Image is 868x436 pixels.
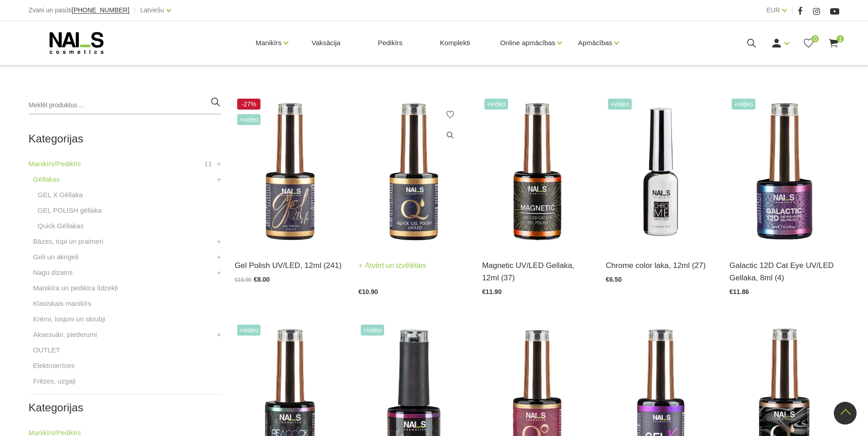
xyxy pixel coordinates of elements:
[500,25,555,61] a: Online apmācības
[729,96,839,248] img: Daudzdimensionāla magnētiskā gellaka, kas satur smalkas, atstarojošas hroma daļiņas. Ar īpaša mag...
[29,402,221,414] h2: Kategorijas
[606,276,622,283] span: €6.50
[33,283,118,294] a: Manikīra un pedikīra līdzekļi
[828,37,839,49] a: 1
[370,21,410,65] a: Pedikīrs
[38,221,84,231] a: Quick Gēllakas
[33,236,103,247] a: Bāzes, topi un praimeri
[29,133,221,145] h2: Kategorijas
[217,252,221,263] a: +
[72,6,130,14] span: [PHONE_NUMBER]
[33,174,60,185] a: Gēllakas
[33,345,60,356] a: OUTLET
[237,114,261,125] span: +Video
[33,267,73,278] a: Nagu dizains
[359,288,378,295] span: €10.90
[38,205,102,216] a: GEL POLISH gēllaka
[29,5,130,16] div: Zvani un pasūti
[608,99,632,110] span: +Video
[482,259,592,284] a: Magnetic UV/LED Gellaka, 12ml (37)
[732,99,755,110] span: +Video
[134,5,136,16] span: |
[256,25,282,61] a: Manikīrs
[38,189,83,200] a: GEL X Gēllaka
[29,158,81,169] a: Manikīrs/Pedikīrs
[837,35,844,42] span: 1
[235,96,345,248] img: Ilgnoturīga, intensīvi pigmentēta gellaka. Viegli klājas, lieliski žūst, nesaraujas, neatkāpjas n...
[766,5,780,16] a: EUR
[237,325,261,336] span: +Video
[237,99,261,110] span: -27%
[235,259,345,272] a: Gel Polish UV/LED, 12ml (241)
[729,288,749,295] span: €11.86
[359,96,468,248] img: Ātri, ērti un vienkārši!Intensīvi pigmentēta gellaka, kas perfekti klājas arī vienā slānī, tādā v...
[433,21,478,65] a: Komplekti
[33,252,78,263] a: Geli un akrigeli
[33,376,76,387] a: Frēzes, uzgaļi
[482,96,592,248] img: Ilgnoturīga gellaka, kas sastāv no metāla mikrodaļiņām, kuras īpaša magnēta ietekmē var pārvērst ...
[29,96,221,115] input: Meklēt produktus ...
[254,276,270,283] span: €8.00
[217,236,221,247] a: +
[33,298,92,309] a: Klasiskais manikīrs
[791,5,793,16] span: |
[606,96,716,248] img: Paredzēta hromēta jeb spoguļspīduma efekta veidošanai uz pilnas naga plātnes vai atsevišķiem diza...
[235,277,252,283] span: €10.90
[217,329,221,340] a: +
[484,99,508,110] span: +Video
[803,37,814,49] a: 0
[204,158,212,169] span: 11
[606,259,716,272] a: Chrome color laka, 12ml (27)
[33,329,97,340] a: Aksesuāri, piederumi
[304,21,348,65] a: Vaksācija
[811,35,819,42] span: 0
[217,267,221,278] a: +
[729,259,839,284] a: Galactic 12D Cat Eye UV/LED Gellaka, 8ml (4)
[72,7,130,14] a: [PHONE_NUMBER]
[217,174,221,185] a: +
[482,288,502,295] span: €11.90
[361,325,385,336] span: +Video
[33,360,75,371] a: Elektroierīces
[359,259,426,272] a: Atvērt un izvēlēties
[33,314,105,325] a: Krēmi, losjoni un skrubji
[578,25,612,61] a: Apmācības
[217,158,221,169] a: +
[140,5,164,16] a: Latviešu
